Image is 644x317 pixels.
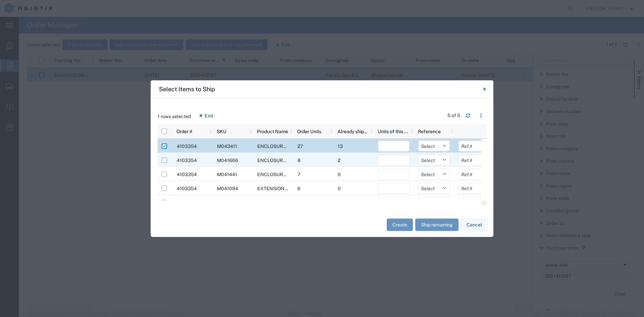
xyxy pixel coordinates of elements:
span: 4103354 [177,143,197,149]
span: SKU [217,128,226,134]
input: Ref.# [459,155,490,165]
span: 1 rows selected [158,113,191,120]
span: M041666 [217,157,238,163]
span: EXTENSION ENCLOSURE 4'6" X 8'6" X 12" [257,200,351,205]
span: 6 [298,186,301,191]
span: 4103354 [177,157,197,163]
span: Reference [418,128,441,134]
button: Ship remaining [415,219,459,231]
span: 0 [338,186,341,191]
span: 6 [298,200,301,205]
span: 0 [338,171,341,177]
button: Refresh table [463,110,473,121]
span: 7 [298,171,300,177]
input: Ref.# [459,183,490,194]
span: 0 [338,200,341,205]
span: Units of this shipment [378,128,410,134]
span: EXTENSION 6" FOR 4'-6"X8'-6" CONC ENCL [257,186,355,191]
input: Ref.# [459,141,490,151]
span: Product Name [257,128,288,134]
span: 4103354 [177,200,197,205]
span: ENCLOSURE ASSY EQPT HEAVY FULL TRAFFIC [257,171,362,177]
button: Exit [193,110,218,121]
span: 4103354 [177,171,197,177]
span: Order Units [297,128,321,134]
button: Close [478,82,491,96]
div: 5 of 5 [447,112,460,119]
button: Cancel [461,219,488,231]
span: Already shipped [337,128,370,134]
span: M041441 [217,171,237,177]
button: Create [387,219,413,231]
span: M043411 [217,143,237,149]
span: 27 [298,143,303,149]
span: 13 [338,143,343,149]
span: M041094 [217,186,238,191]
span: 2 [338,157,340,163]
input: Ref.# [459,169,490,179]
span: Order # [176,128,192,134]
span: ENCLOSURE ASSY EQUIPMENT SPLICE BOX [257,143,356,149]
input: Ref.# [459,197,490,208]
span: M043415 [217,200,238,205]
span: 8 [298,157,301,163]
h4: Select Items to Ship [159,85,215,94]
span: 4103354 [177,186,197,191]
span: ENCLOSURE ASSY EQPM FULL 4'6"X8'6"X6' [257,157,356,163]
